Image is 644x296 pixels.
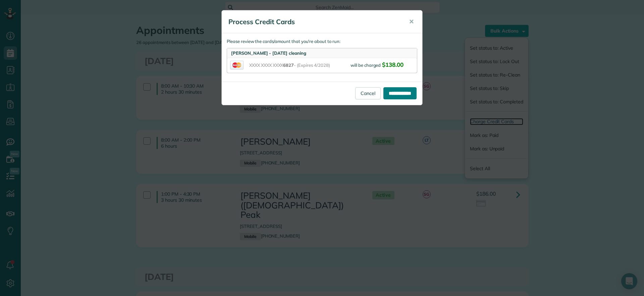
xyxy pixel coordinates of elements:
div: Please review the cards/amount that you're about to run: [222,33,422,82]
span: ✕ [409,18,414,26]
h5: Process Credit Cards [228,17,399,27]
span: XXXX XXXX XXXX - (Expires 4/2028) [249,62,351,68]
span: 6827 [283,62,294,68]
div: will be charged [351,61,414,70]
span: $138.00 [382,61,404,68]
a: Cancel [355,87,381,99]
div: [PERSON_NAME] - [DATE] cleaning [227,48,417,58]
